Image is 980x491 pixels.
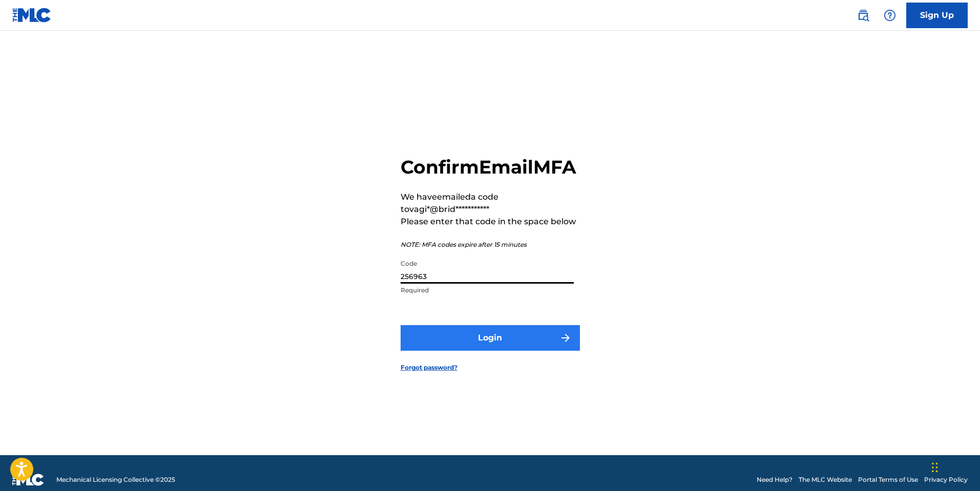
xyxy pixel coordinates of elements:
[884,9,896,22] img: help
[12,8,52,23] img: MLC Logo
[858,475,918,484] a: Portal Terms of Use
[906,3,968,28] a: Sign Up
[857,9,869,22] img: search
[12,474,44,486] img: logo
[932,452,938,483] div: Drag
[401,240,580,249] p: NOTE: MFA codes expire after 15 minutes
[853,5,873,26] a: Public Search
[757,475,793,484] a: Need Help?
[929,442,980,491] iframe: Chat Widget
[559,332,572,344] img: f7272a7cc735f4ea7f67.svg
[799,475,852,484] a: The MLC Website
[401,216,580,228] p: Please enter that code in the space below
[401,156,580,179] h2: Confirm Email MFA
[56,475,175,484] span: Mechanical Licensing Collective © 2025
[401,286,574,295] p: Required
[401,325,580,351] button: Login
[924,475,968,484] a: Privacy Policy
[880,5,900,26] div: Help
[401,363,457,372] a: Forgot password?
